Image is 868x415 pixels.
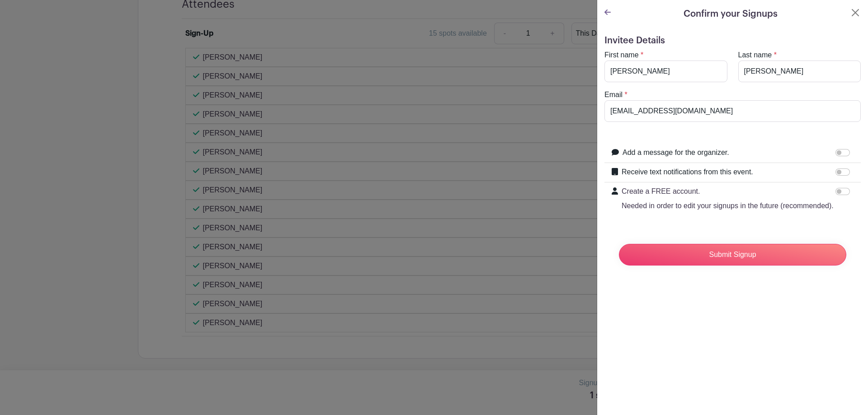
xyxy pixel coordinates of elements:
[622,201,834,211] p: Needed in order to edit your signups in the future (recommended).
[619,244,846,266] input: Submit Signup
[738,50,772,61] label: Last name
[684,7,778,21] h5: Confirm your Signups
[623,147,729,158] label: Add a message for the organizer.
[604,50,639,61] label: First name
[604,35,861,46] h5: Invitee Details
[850,7,861,18] button: Close
[622,186,834,197] p: Create a FREE account.
[622,167,753,177] label: Receive text notifications from this event.
[604,89,623,100] label: Email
